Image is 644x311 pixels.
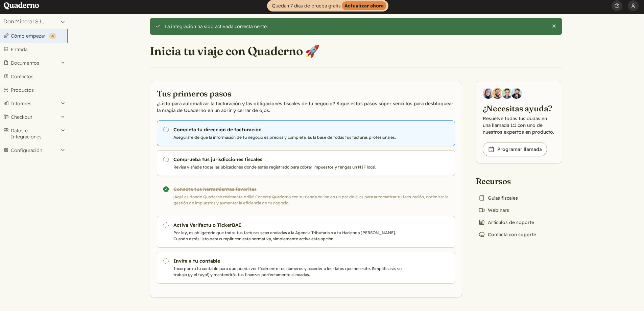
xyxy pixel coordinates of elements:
[476,230,539,239] a: Contacta con soporte
[173,258,404,264] h3: Invita a tu contable
[173,156,404,163] h3: Comprueba tus jurisdicciones fiscales
[342,1,386,10] strong: Actualizar ahora
[173,134,404,140] p: Asegúrate de que la información de tu negocio es precisa y completa. Es la base de todas tus fact...
[173,164,404,170] p: Revisa y añade todas las ubicaciones donde estés registrado para cobrar impuestos y tengas un NIF...
[483,88,494,99] img: Diana Carrasco, Account Executive at Quaderno
[511,88,522,99] img: Javier Rubio, DevRel at Quaderno
[476,193,521,203] a: Guías fiscales
[483,115,555,135] p: Resuelve todas tus dudas en una llamada 1:1 con uno de nuestros expertos en producto.
[492,88,503,99] img: Jairo Fumero, Account Executive at Quaderno
[173,126,404,133] h3: Completa tu dirección de facturación
[157,120,455,146] a: Completa tu dirección de facturación Asegúrate de que la información de tu negocio es precisa y c...
[173,230,404,242] p: Por ley, es obligatorio que todas tus facturas sean enviadas a la Agencia Tributaria o a tu Hacie...
[476,176,539,186] h2: Recursos
[51,34,54,39] span: 4
[173,222,404,228] h3: Activa Verifactu o TicketBAI
[157,100,455,114] p: ¿Listo para automatizar la facturación y las obligaciones fiscales de tu negocio? Sigue estos pas...
[502,88,512,99] img: Ivo Oltmans, Business Developer at Quaderno
[157,216,455,248] a: Activa Verifactu o TicketBAI Por ley, es obligatorio que todas tus facturas sean enviadas a la Ag...
[150,44,320,59] h1: Inicia tu viaje con Quaderno 🚀
[173,266,404,278] p: Incorpora a tu contable para que pueda ver fácilmente tus números y acceder a los datos que neces...
[157,150,455,176] a: Comprueba tus jurisdicciones fiscales Revisa y añade todas las ubicaciones donde estés registrado...
[551,23,557,29] button: Cierra esta alerta
[483,103,555,114] h2: ¿Necesitas ayuda?
[157,252,455,284] a: Invita a tu contable Incorpora a tu contable para que pueda ver fácilmente tus números y acceder ...
[476,218,537,227] a: Artículos de soporte
[483,142,547,156] a: Programar llamada
[165,23,546,29] div: La integración ha sido activada correctamente.
[157,88,455,99] h2: Tus primeros pasos
[476,205,512,215] a: Webinars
